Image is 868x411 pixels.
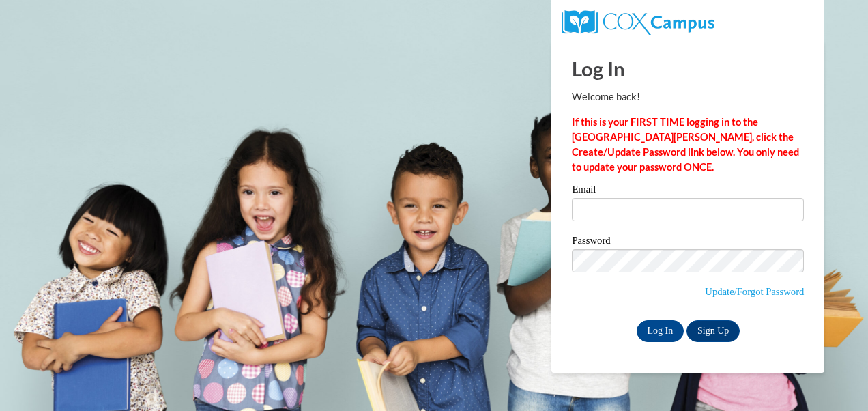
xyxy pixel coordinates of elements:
[705,286,804,297] a: Update/Forgot Password
[562,10,714,35] img: COX Campus
[572,236,804,249] label: Password
[686,320,740,342] a: Sign Up
[572,116,799,173] strong: If this is your FIRST TIME logging in to the [GEOGRAPHIC_DATA][PERSON_NAME], click the Create/Upd...
[572,89,804,104] p: Welcome back!
[572,184,804,198] label: Email
[637,320,684,342] input: Log In
[562,16,714,27] a: COX Campus
[572,55,804,83] h1: Log In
